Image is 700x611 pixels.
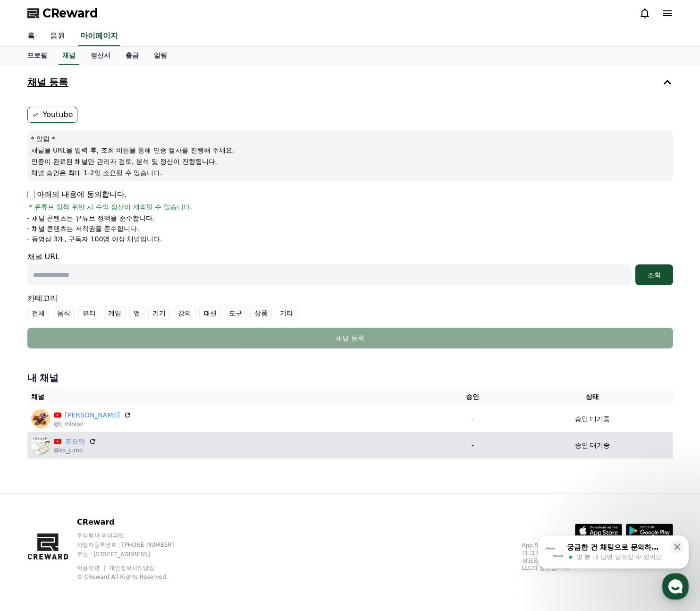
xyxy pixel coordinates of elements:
[86,314,98,322] span: 대화
[3,299,62,323] a: 홈
[77,565,107,571] a: 이용약관
[54,447,96,454] p: @ko_jumo
[78,26,120,46] a: 마이페이지
[27,251,673,285] div: 채널 URL
[27,77,68,87] h4: 채널 등록
[31,436,50,455] img: 주모막
[199,306,221,320] label: 패션
[27,306,49,320] label: 전체
[276,306,297,320] label: 기타
[42,6,98,21] span: CReward
[77,551,192,558] p: 주소 : [STREET_ADDRESS]
[31,157,669,166] p: 인증이 완료된 채널만 관리자 검토, 분석 및 정산이 진행됩니다.
[77,532,192,539] p: 주식회사 와이피랩
[437,441,508,450] p: -
[575,414,610,424] p: 승인 대기중
[29,202,193,212] span: * 유튜브 정책 위반 시 수익 정산이 제외될 수 있습니다.
[27,388,434,406] th: 채널
[20,47,55,65] a: 프로필
[62,299,122,323] a: 대화
[24,69,677,95] button: 채널 등록
[77,573,192,581] p: © CReward All Rights Reserved.
[83,47,118,65] a: 정산서
[437,414,508,424] p: -
[522,542,673,572] p: App Store, iCloud, iCloud Drive 및 iTunes Store는 미국과 그 밖의 나라 및 지역에서 등록된 Apple Inc.의 서비스 상표입니다. Goo...
[174,306,195,320] label: 강의
[30,314,35,321] span: 홈
[59,47,79,65] a: 채널
[27,224,139,233] p: - 채널 콘텐츠는 저작권을 준수합니다.
[104,306,126,320] label: 게임
[65,410,120,420] a: [PERSON_NAME]
[146,314,157,321] span: 설정
[27,371,673,384] h4: 내 채널
[31,168,669,178] p: 채널 승인은 최대 1-2일 소요될 수 있습니다.
[27,107,77,123] label: Youtube
[433,388,512,406] th: 승인
[77,541,192,549] p: 사업자등록번호 : [PHONE_NUMBER]
[122,299,181,323] a: 설정
[250,306,272,320] label: 상품
[27,328,673,348] button: 채널 등록
[27,213,155,223] p: - 채널 콘텐츠는 유튜브 정책을 준수합니다.
[129,306,144,320] label: 앱
[635,264,673,285] button: 조회
[575,441,610,450] p: 승인 대기중
[20,26,42,46] a: 홈
[53,306,75,320] label: 음식
[27,234,162,244] p: - 동영상 3개, 구독자 100명 이상 채널입니다.
[42,26,73,46] a: 음원
[78,306,100,320] label: 뷰티
[109,565,154,571] a: 개인정보처리방침
[46,333,654,343] div: 채널 등록
[27,189,127,200] p: 아래의 내용에 동의합니다.
[77,517,192,528] p: CReward
[118,47,146,65] a: 출금
[31,409,50,428] img: 티 미니언
[27,293,673,320] div: 카테고리
[146,47,175,65] a: 알림
[512,388,673,406] th: 상태
[148,306,170,320] label: 기기
[225,306,246,320] label: 도구
[27,6,98,21] a: CReward
[639,270,669,280] div: 조회
[54,420,131,428] p: @t_minion
[31,145,669,155] p: 채널을 URL을 입력 후, 조회 버튼을 통해 인증 절차를 진행해 주세요.
[65,437,85,447] a: 주모막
